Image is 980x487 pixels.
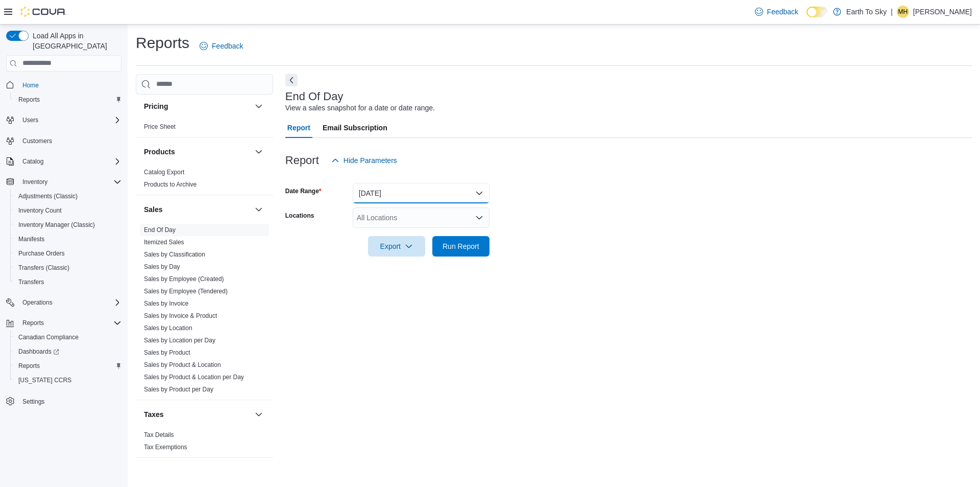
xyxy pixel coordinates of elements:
[136,429,273,457] div: Taxes
[18,362,40,370] span: Reports
[144,431,174,438] a: Tax Details
[323,118,387,138] span: Email Subscription
[806,7,828,17] input: Dark Mode
[144,409,251,420] button: Taxes
[144,251,205,258] a: Sales by Classification
[913,6,972,18] p: [PERSON_NAME]
[10,261,126,275] button: Transfers (Classic)
[14,262,121,274] span: Transfers (Classic)
[14,262,73,274] a: Transfers (Classic)
[253,100,265,112] button: Pricing
[18,317,121,329] span: Reports
[18,79,121,91] span: Home
[2,175,126,189] button: Inventory
[14,204,66,217] a: Inventory Count
[136,33,189,53] h1: Reports
[2,78,126,92] button: Home
[10,189,126,203] button: Adjustments (Classic)
[144,431,174,439] span: Tax Details
[144,374,244,381] a: Sales by Product & Location per Day
[285,187,322,195] label: Date Range
[14,247,69,260] a: Purchase Orders
[14,233,121,245] span: Manifests
[10,218,126,232] button: Inventory Manager (Classic)
[22,298,53,307] span: Operations
[144,275,224,283] a: Sales by Employee (Created)
[144,123,176,130] a: Price Sheet
[144,336,215,344] span: Sales by Location per Day
[287,118,310,138] span: Report
[10,330,126,344] button: Canadian Compliance
[806,17,807,18] span: Dark Mode
[22,116,38,124] span: Users
[144,263,180,270] a: Sales by Day
[14,345,63,358] a: Dashboards
[285,74,298,86] button: Next
[14,374,121,386] span: Washington CCRS
[144,101,168,111] h3: Pricing
[144,349,190,357] span: Sales by Product
[10,232,126,246] button: Manifests
[10,203,126,218] button: Inventory Count
[144,312,217,320] span: Sales by Invoice & Product
[14,219,99,231] a: Inventory Manager (Classic)
[2,393,126,408] button: Settings
[18,347,59,356] span: Dashboards
[18,264,69,272] span: Transfers (Classic)
[751,2,802,22] a: Feedback
[2,133,126,148] button: Customers
[18,296,57,309] button: Operations
[18,249,65,258] span: Purchase Orders
[18,176,52,188] button: Inventory
[285,154,319,167] h3: Report
[22,398,44,406] span: Settings
[344,155,397,166] span: Hide Parameters
[18,135,56,147] a: Customers
[14,331,121,343] span: Canadian Compliance
[18,79,43,91] a: Home
[136,121,273,137] div: Pricing
[144,250,205,259] span: Sales by Classification
[18,134,121,147] span: Customers
[144,147,175,157] h3: Products
[22,157,43,166] span: Catalog
[144,275,224,283] span: Sales by Employee (Created)
[2,295,126,310] button: Operations
[14,233,48,245] a: Manifests
[14,204,121,217] span: Inventory Count
[144,337,215,344] a: Sales by Location per Day
[144,181,197,188] a: Products to Archive
[443,241,479,251] span: Run Report
[144,288,228,295] a: Sales by Employee (Tendered)
[18,278,44,286] span: Transfers
[14,190,121,202] span: Adjustments (Classic)
[18,317,48,329] button: Reports
[144,238,184,246] span: Itemized Sales
[14,345,121,358] span: Dashboards
[144,361,221,369] span: Sales by Product & Location
[144,373,244,381] span: Sales by Product & Location per Day
[144,287,228,295] span: Sales by Employee (Tendered)
[18,96,40,104] span: Reports
[14,94,121,106] span: Reports
[14,247,121,260] span: Purchase Orders
[18,206,62,215] span: Inventory Count
[18,155,47,168] button: Catalog
[10,359,126,373] button: Reports
[2,113,126,127] button: Users
[22,81,39,89] span: Home
[10,246,126,261] button: Purchase Orders
[10,92,126,107] button: Reports
[144,147,251,157] button: Products
[18,333,79,341] span: Canadian Compliance
[144,169,184,176] a: Catalog Export
[136,224,273,400] div: Sales
[2,154,126,169] button: Catalog
[14,190,82,202] a: Adjustments (Classic)
[18,296,121,309] span: Operations
[475,214,483,222] button: Open list of options
[18,114,42,126] button: Users
[18,155,121,168] span: Catalog
[14,219,121,231] span: Inventory Manager (Classic)
[144,263,180,271] span: Sales by Day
